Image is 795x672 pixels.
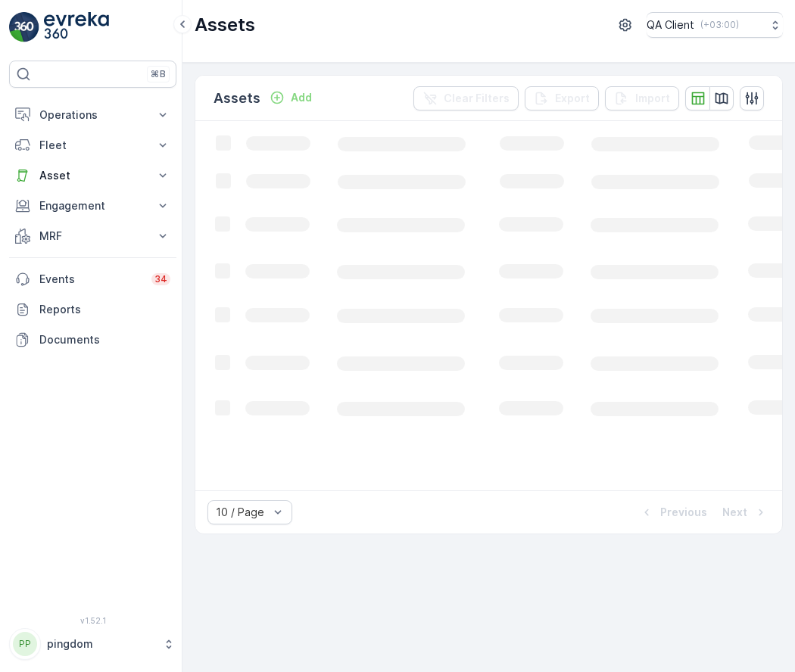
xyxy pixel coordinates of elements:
[9,160,176,191] button: Asset
[39,107,146,123] p: Operations
[9,12,39,42] img: logo
[291,90,312,105] p: Add
[605,86,679,110] button: Import
[195,13,255,37] p: Assets
[214,88,260,109] p: Assets
[9,221,176,251] button: MRF
[9,264,176,294] a: Events34
[444,91,510,106] p: Clear Filters
[39,332,170,347] p: Documents
[9,100,176,130] button: Operations
[9,191,176,221] button: Engagement
[413,86,519,110] button: Clear Filters
[151,68,166,80] p: ⌘B
[263,89,318,107] button: Add
[13,632,37,656] div: PP
[700,19,739,31] p: ( +03:00 )
[9,616,176,625] span: v 1.52.1
[39,138,146,153] p: Fleet
[47,636,155,652] p: pingdom
[647,17,694,33] p: QA Client
[722,505,747,520] p: Next
[44,12,109,42] img: logo_light-DOdMpM7g.png
[721,503,770,521] button: Next
[39,198,146,213] p: Engagement
[660,505,707,520] p: Previous
[9,628,176,660] button: PPpingdom
[638,503,709,521] button: Previous
[9,130,176,160] button: Fleet
[555,91,590,106] p: Export
[39,272,142,287] p: Events
[9,325,176,355] a: Documents
[39,229,146,244] p: MRF
[635,91,670,106] p: Import
[9,294,176,325] a: Reports
[154,273,167,285] p: 34
[647,12,783,38] button: QA Client(+03:00)
[39,302,170,317] p: Reports
[525,86,599,110] button: Export
[39,168,146,183] p: Asset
